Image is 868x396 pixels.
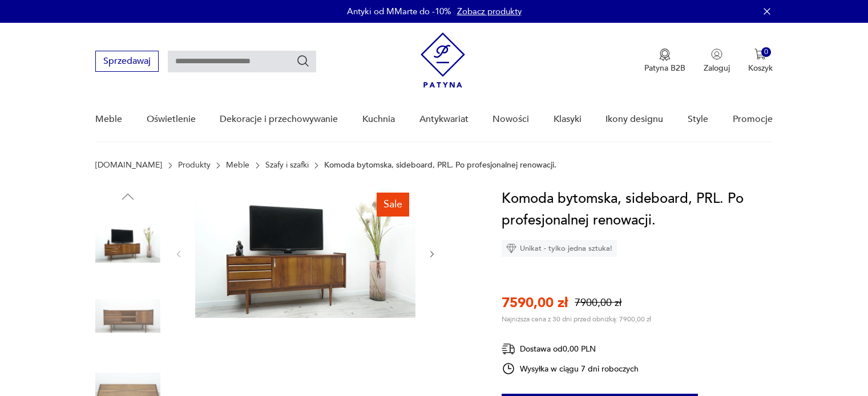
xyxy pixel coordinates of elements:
[220,97,338,141] a: Dekoracje i przechowywanie
[347,6,451,17] p: Antyki od MMarte do -10%
[754,48,766,60] img: Ikona koszyka
[644,63,685,74] p: Patyna B2B
[195,188,415,318] img: Zdjęcie produktu Komoda bytomska, sideboard, PRL. Po profesjonalnej renowacji.
[704,63,730,74] p: Zaloguj
[502,342,515,356] img: Ikona dostawy
[95,284,160,349] img: Zdjęcie produktu Komoda bytomska, sideboard, PRL. Po profesjonalnej renowacji.
[502,293,568,312] p: 7590,00 zł
[502,342,639,356] div: Dostawa od 0,00 PLN
[95,97,122,141] a: Meble
[95,58,159,66] a: Sprzedawaj
[457,6,522,17] a: Zobacz produkty
[761,47,771,57] div: 0
[226,161,249,170] a: Meble
[644,48,685,74] a: Ikona medaluPatyna B2B
[748,63,773,74] p: Koszyk
[554,97,582,141] a: Klasyki
[644,48,685,74] button: Patyna B2B
[362,97,395,141] a: Kuchnia
[502,362,639,375] div: Wysyłka w ciągu 7 dni roboczych
[733,97,773,141] a: Promocje
[502,188,773,231] h1: Komoda bytomska, sideboard, PRL. Po profesjonalnej renowacji.
[502,240,617,257] div: Unikat - tylko jedna sztuka!
[95,211,160,276] img: Zdjęcie produktu Komoda bytomska, sideboard, PRL. Po profesjonalnej renowacji.
[178,161,211,170] a: Produkty
[502,315,651,324] p: Najniższa cena z 30 dni przed obniżką: 7900,00 zł
[688,97,708,141] a: Style
[575,296,621,310] p: 7900,00 zł
[492,97,529,141] a: Nowości
[605,97,663,141] a: Ikony designu
[748,48,773,74] button: 0Koszyk
[265,161,309,170] a: Szafy i szafki
[377,193,409,217] div: Sale
[324,161,556,170] p: Komoda bytomska, sideboard, PRL. Po profesjonalnej renowacji.
[95,161,162,170] a: [DOMAIN_NAME]
[711,48,722,60] img: Ikonka użytkownika
[659,48,671,61] img: Ikona medalu
[704,48,730,74] button: Zaloguj
[421,32,465,88] img: Patyna - sklep z meblami i dekoracjami vintage
[95,51,159,72] button: Sprzedawaj
[419,97,469,141] a: Antykwariat
[506,243,516,254] img: Ikona diamentu
[296,54,310,68] button: Szukaj
[147,97,196,141] a: Oświetlenie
